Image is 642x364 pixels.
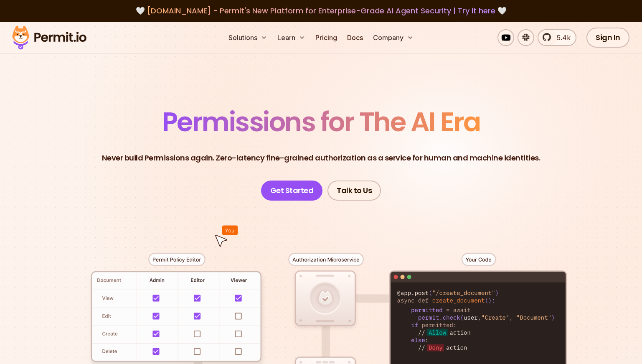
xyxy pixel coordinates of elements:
a: Docs [344,29,366,46]
div: 🤍 🤍 [20,5,622,17]
a: Try it here [458,5,495,16]
a: Get Started [261,181,323,201]
a: Sign In [586,28,629,48]
a: Pricing [312,29,340,46]
p: Never build Permissions again. Zero-latency fine-grained authorization as a service for human and... [102,152,540,164]
span: 5.4k [552,33,571,43]
img: Permit logo [8,23,90,52]
button: Company [370,29,417,46]
a: 5.4k [538,29,576,46]
span: [DOMAIN_NAME] - Permit's New Platform for Enterprise-Grade AI Agent Security | [147,5,495,16]
button: Learn [274,29,309,46]
button: Solutions [225,29,271,46]
span: Permissions for The AI Era [162,103,480,140]
a: Talk to Us [327,181,381,201]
